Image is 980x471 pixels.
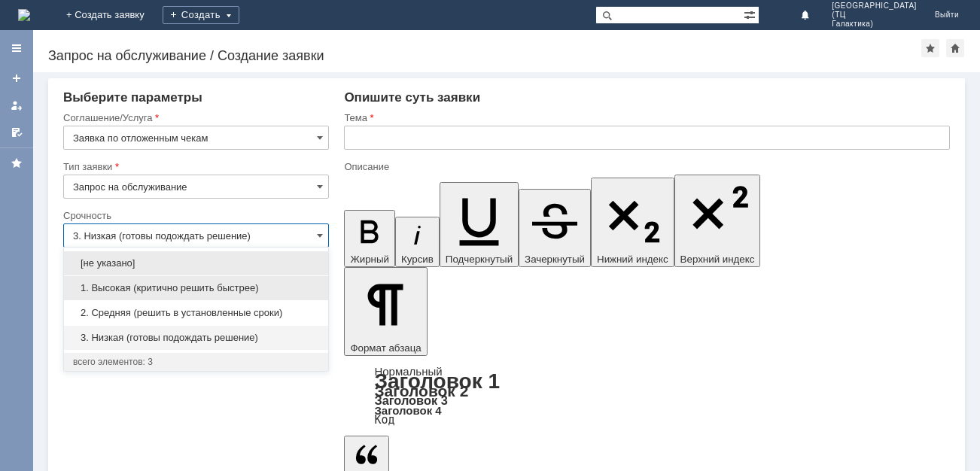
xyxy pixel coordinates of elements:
[344,267,427,356] button: Формат абзаца
[395,217,440,267] button: Курсив
[73,356,319,368] div: всего элементов: 3
[401,254,434,265] span: Курсив
[73,282,319,294] span: 1. Высокая (критично решить быстрее)
[344,113,947,123] div: Тема
[344,90,480,105] span: Опишите суть заявки
[674,175,761,267] button: Верхний индекс
[63,162,326,172] div: Тип заявки
[73,332,319,344] span: 3. Низкая (готовы подождать решение)
[832,11,917,20] span: (ТЦ
[48,48,921,63] div: Запрос на обслуживание / Создание заявки
[446,254,513,265] span: Подчеркнутый
[374,382,468,400] a: Заголовок 2
[63,113,326,123] div: Соглашение/Услуга
[63,90,202,105] span: Выберите параметры
[18,9,30,21] a: Перейти на домашнюю страницу
[591,178,674,267] button: Нижний индекс
[440,182,519,267] button: Подчеркнутый
[344,210,395,267] button: Жирный
[832,20,917,29] span: Галактика)
[163,6,239,24] div: Создать
[374,394,447,407] a: Заголовок 3
[921,39,939,57] div: Добавить в избранное
[350,254,389,265] span: Жирный
[63,211,326,220] div: Срочность
[519,189,591,267] button: Зачеркнутый
[946,39,964,57] div: Сделать домашней страницей
[5,66,29,90] a: Создать заявку
[344,162,947,172] div: Описание
[374,404,441,417] a: Заголовок 4
[344,366,950,425] div: Формат абзаца
[18,9,30,21] img: logo
[374,365,442,378] a: Нормальный
[5,120,29,144] a: Мои согласования
[350,342,421,354] span: Формат абзаца
[374,369,500,393] a: Заголовок 1
[832,2,917,11] span: [GEOGRAPHIC_DATA]
[597,254,668,265] span: Нижний индекс
[73,257,319,269] span: [не указано]
[525,254,585,265] span: Зачеркнутый
[374,413,394,427] a: Код
[73,307,319,319] span: 2. Средняя (решить в установленные сроки)
[680,254,755,265] span: Верхний индекс
[5,93,29,117] a: Мои заявки
[744,7,759,21] span: Расширенный поиск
